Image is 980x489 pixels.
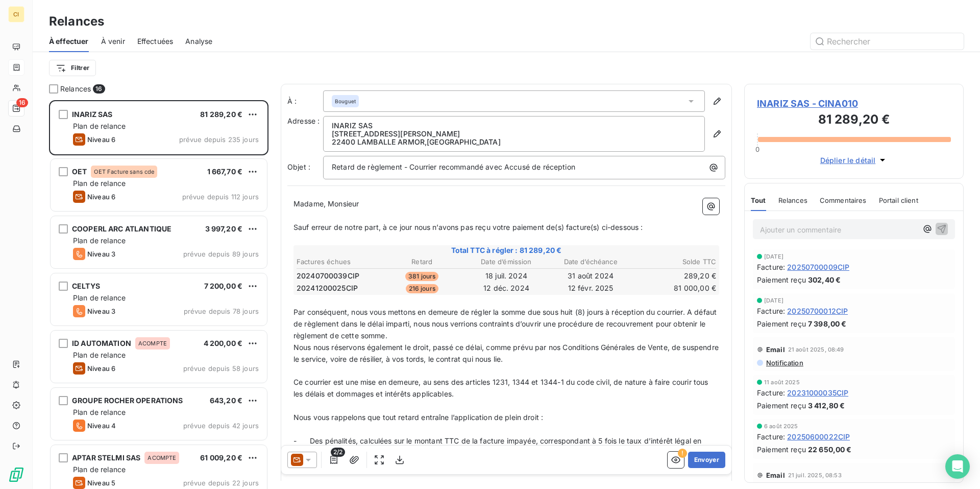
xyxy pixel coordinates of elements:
[757,400,806,411] span: Paiement reçu
[293,413,543,422] span: Nous vous rappelons que tout retard entraîne l’application de plein droit :
[93,84,105,94] span: 16
[73,122,126,130] span: Plan de relance
[293,199,359,208] span: Madame, Monsieur
[764,379,800,385] span: 11 août 2025
[49,12,104,31] h3: Relances
[101,36,125,46] span: À venir
[73,179,126,188] span: Plan de relance
[293,343,721,363] span: Nous nous réservons également le droit, passé ce délai, comme prévu par nos Conditions Générales ...
[766,471,785,479] span: Email
[16,98,28,107] span: 16
[332,162,575,171] span: Retard de règlement - Courrier recommandé avec Accusé de réception
[49,100,268,489] div: grid
[49,60,96,76] button: Filtrer
[633,270,717,282] td: 289,20 €
[183,479,259,487] span: prévue depuis 22 jours
[820,155,876,166] span: Déplier le détail
[787,431,850,442] span: 20250600022CIP
[73,465,126,474] span: Plan de relance
[751,196,766,204] span: Tout
[811,33,964,50] input: Rechercher
[72,224,171,233] span: COOPERL ARC ATLANTIQUE
[633,283,717,294] td: 81 000,00 €
[757,431,785,442] span: Facture :
[293,223,643,231] span: Sauf erreur de notre part, à ce jour nous n’avons pas reçu votre paiement de(s) facture(s) ci-des...
[72,282,100,290] span: CELTYS
[332,130,696,138] p: [STREET_ADDRESS][PERSON_NAME]
[287,96,323,106] label: À :
[757,306,785,316] span: Facture :
[207,167,243,176] span: 1 667,70 €
[945,454,970,479] div: Open Intercom Messenger
[757,444,806,455] span: Paiement reçu
[87,193,115,201] span: Niveau 6
[87,422,116,430] span: Niveau 4
[137,36,174,46] span: Effectuées
[204,339,243,347] span: 4 200,00 €
[210,396,242,405] span: 643,20 €
[204,282,243,290] span: 7 200,00 €
[380,257,463,267] th: Retard
[182,193,259,201] span: prévue depuis 112 jours
[72,453,140,462] span: APTAR STELMI SAS
[200,110,242,119] span: 81 289,20 €
[73,236,126,245] span: Plan de relance
[72,167,87,176] span: OET
[72,110,113,119] span: INARIZ SAS
[73,408,126,416] span: Plan de relance
[549,283,632,294] td: 12 févr. 2025
[49,36,89,46] span: À effectuer
[335,98,356,105] span: Bouguet
[183,364,259,372] span: prévue depuis 58 jours
[549,257,632,267] th: Date d’échéance
[766,345,785,354] span: Email
[549,270,632,282] td: 31 août 2024
[60,84,91,94] span: Relances
[72,339,131,347] span: ID AUTOMATION
[8,467,24,483] img: Logo LeanPay
[179,135,259,144] span: prévue depuis 235 jours
[764,253,783,260] span: [DATE]
[87,135,115,144] span: Niveau 6
[464,257,548,267] th: Date d’émission
[764,423,798,429] span: 6 août 2025
[73,293,126,302] span: Plan de relance
[788,346,844,353] span: 21 août 2025, 08:49
[788,472,842,478] span: 21 juil. 2025, 08:53
[293,378,710,398] span: Ce courrier est une mise en demeure, au sens des articles 1231, 1344 et 1344-1 du code civil, de ...
[331,448,345,457] span: 2/2
[87,479,115,487] span: Niveau 5
[87,364,115,372] span: Niveau 6
[148,455,176,461] span: ACOMPTE
[808,444,852,455] span: 22 650,00 €
[185,36,212,46] span: Analyse
[8,6,24,22] div: CI
[808,400,845,411] span: 3 412,80 €
[757,274,806,285] span: Paiement reçu
[87,307,115,315] span: Niveau 3
[808,274,841,285] span: 302,40 €
[332,138,696,146] p: 22400 LAMBALLE ARMOR , [GEOGRAPHIC_DATA]
[464,270,548,282] td: 18 juil. 2024
[94,169,154,175] span: OET Facture sans cde
[764,297,783,304] span: [DATE]
[205,224,243,233] span: 3 997,20 €
[787,306,848,316] span: 20250700012CIP
[817,154,891,166] button: Déplier le détail
[87,250,115,258] span: Niveau 3
[757,110,951,131] h3: 81 289,20 €
[72,396,183,405] span: GROUPE ROCHER OPERATIONS
[138,340,167,346] span: ACOMPTE
[755,145,759,153] span: 0
[757,318,806,329] span: Paiement reçu
[293,436,704,457] span: - Des pénalités, calculées sur le montant TTC de la facture impayée, correspondant à 5 fois le ta...
[757,97,951,110] span: INARIZ SAS - CINA010
[879,196,918,204] span: Portail client
[808,318,847,329] span: 7 398,00 €
[787,387,848,398] span: 20231000035CIP
[464,283,548,294] td: 12 déc. 2024
[633,257,717,267] th: Solde TTC
[778,196,807,204] span: Relances
[757,262,785,272] span: Facture :
[287,162,310,171] span: Objet :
